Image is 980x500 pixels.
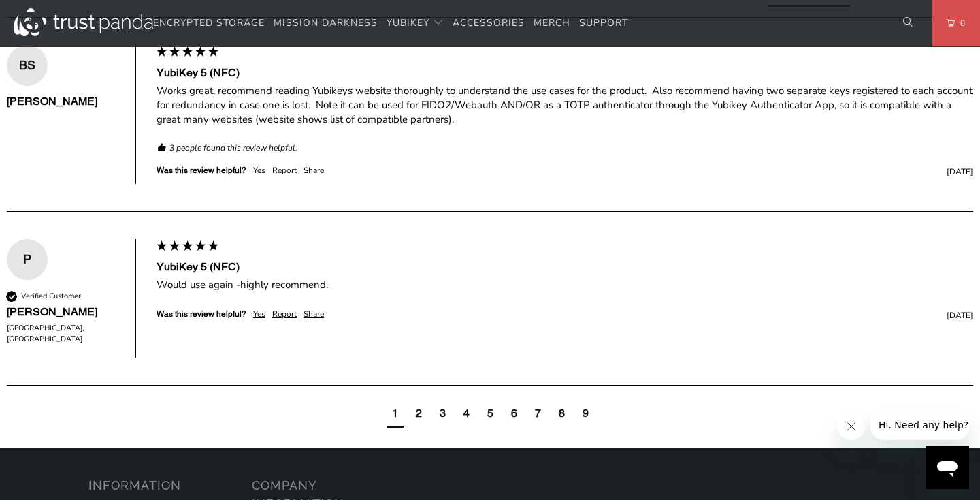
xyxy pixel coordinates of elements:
div: current page1 [387,403,404,428]
div: page7 [529,403,546,428]
div: page9 [583,406,589,421]
span: Accessories [453,16,525,29]
div: page9 [577,403,594,428]
div: Report [272,309,297,320]
div: Share [304,165,324,176]
div: BS [7,55,48,76]
div: [DATE] [331,310,973,322]
img: Trust Panda Australia [14,8,153,36]
div: page3 [440,406,446,421]
div: Report [272,165,297,176]
div: page3 [434,403,451,428]
iframe: Button to launch messaging window [926,446,969,489]
span: Support [579,16,628,29]
div: Was this review helpful? [157,165,246,176]
div: page2 [416,406,422,421]
div: [PERSON_NAME] [7,304,122,319]
div: page8 [559,406,565,421]
div: Was this review helpful? [157,309,246,320]
div: 5 star rating [155,239,220,255]
div: Verified Customer [21,291,81,301]
div: [PERSON_NAME] [7,94,122,109]
span: YubiKey [387,16,429,29]
div: 5 star rating [155,45,220,61]
div: page5 [482,403,499,428]
div: page4 [463,406,470,421]
span: Encrypted Storage [153,16,265,29]
iframe: Close message [838,413,865,440]
div: YubiKey 5 (NFC) [157,260,973,275]
span: Merch [534,16,570,29]
div: page1 [392,406,398,421]
div: YubiKey 5 (NFC) [157,65,973,80]
div: P [7,249,48,270]
div: Share [304,309,324,320]
div: Yes [253,309,265,320]
a: Support [579,7,628,40]
div: page6 [506,403,523,428]
span: Mission Darkness [274,16,378,29]
span: 0 [955,16,966,31]
div: [GEOGRAPHIC_DATA], [GEOGRAPHIC_DATA] [7,323,122,344]
div: page6 [511,406,517,421]
a: Encrypted Storage [153,7,265,40]
div: page7 [535,406,541,421]
iframe: Message from company [870,410,969,440]
a: Accessories [453,7,525,40]
div: page5 [487,406,493,421]
div: page2 [410,403,427,428]
a: Mission Darkness [274,7,378,40]
a: Merch [534,7,570,40]
div: page4 [458,403,475,428]
div: Yes [253,165,265,176]
div: Works great, recommend reading Yubikeys website thoroughly to understand the use cases for the pr... [157,84,973,127]
div: [DATE] [331,166,973,178]
nav: Translation missing: en.navigation.header.main_nav [153,7,628,40]
em: 3 people found this review helpful. [169,142,297,154]
div: page8 [553,403,570,428]
summary: YubiKey [387,7,444,40]
div: Would use again -highly recommend. [157,278,973,292]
